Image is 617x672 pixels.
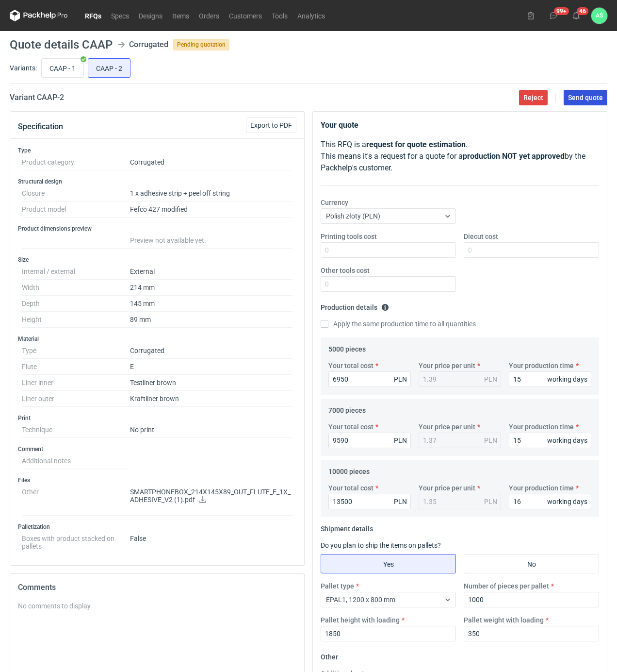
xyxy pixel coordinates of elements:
label: Your price per unit [419,361,475,370]
div: No comments to display [18,601,296,611]
dd: Fefco 427 modified [130,202,292,218]
p: SMARTPHONEBOX_214X145X89_OUT_FLUTE_E_1X_ADHESIVE_V2 (1).pdf [130,488,292,504]
h2: Variant CAAP - 2 [10,92,64,103]
legend: 10000 pieces [328,464,370,475]
label: Currency [321,198,348,207]
label: Pallet type [321,581,354,591]
label: Your price per unit [419,483,475,493]
input: 0 [328,494,411,509]
dd: 89 mm [130,312,292,328]
dt: Product model [22,202,130,218]
input: 0 [509,433,591,448]
label: Apply the same production time to all quantities [321,319,476,329]
span: Reject [523,94,543,101]
h3: Material [18,335,296,343]
div: PLN [484,497,497,506]
h3: Files [18,476,296,484]
div: working days [547,436,587,445]
h3: Comment [18,445,296,453]
input: 0 [321,242,456,258]
label: Other tools cost [321,266,370,275]
legend: Other [321,649,338,661]
div: PLN [394,497,407,506]
a: Specs [106,10,134,21]
input: 0 [464,626,599,641]
h2: Comments [18,582,296,593]
h1: Quote details CAAP [10,39,113,50]
div: Corrugated [129,39,168,50]
label: Do you plan to ship the items on pallets? [321,541,441,549]
label: Pallet weight with loading [464,615,544,625]
dd: No print [130,422,292,438]
label: Your production time [509,361,574,370]
label: Your price per unit [419,422,475,432]
dd: Kraftliner brown [130,391,292,407]
dt: Additional notes [22,453,130,469]
label: Variants: [10,63,37,73]
div: PLN [484,374,497,384]
dd: 214 mm [130,280,292,296]
label: Yes [321,554,456,573]
div: working days [547,374,587,384]
div: PLN [484,436,497,445]
button: AŚ [591,8,607,24]
div: PLN [394,374,407,384]
span: EPAL1, 1200 x 800 mm [326,596,395,604]
dd: 1 x adhesive strip + peel off string [130,185,292,202]
label: Your total cost [328,483,373,493]
dt: Boxes with product stacked on pallets [22,531,130,550]
svg: Packhelp Pro [10,10,68,21]
input: 0 [321,626,456,641]
label: Your production time [509,483,574,493]
dd: Corrugated [130,343,292,359]
label: No [464,554,599,573]
a: Designs [134,10,167,21]
label: Your production time [509,422,574,432]
button: Reject [519,90,548,105]
input: 0 [464,592,599,607]
input: 0 [328,371,411,387]
dt: Type [22,343,130,359]
dd: External [130,264,292,280]
label: Pallet height with loading [321,615,400,625]
a: Tools [267,10,292,21]
button: Send quote [564,90,607,105]
dt: Closure [22,185,130,202]
strong: request for quote estimation [366,140,466,149]
dt: Height [22,312,130,328]
dt: Liner outer [22,391,130,407]
dd: False [130,531,292,550]
p: This RFQ is a . This means it's a request for a quote for a by the Packhelp's customer. [321,139,599,174]
a: Orders [194,10,224,21]
dt: Flute [22,359,130,375]
label: Your total cost [328,361,373,370]
div: PLN [394,436,407,445]
div: Adrian Świerżewski [591,8,607,24]
label: CAAP - 2 [88,58,130,78]
span: Pending quotation [173,39,229,50]
a: Items [167,10,194,21]
h3: Type [18,147,296,154]
legend: Production details [321,300,389,311]
input: 0 [321,276,456,292]
dd: E [130,359,292,375]
h3: Product dimensions preview [18,225,296,233]
dd: Testliner brown [130,375,292,391]
a: RFQs [80,10,106,21]
button: Export to PDF [246,118,296,133]
h3: Palletization [18,523,296,531]
input: 0 [328,433,411,448]
div: working days [547,497,587,506]
span: Polish złoty (PLN) [326,212,380,220]
button: 99+ [546,8,561,23]
label: Diecut cost [464,232,498,241]
dt: Depth [22,296,130,312]
input: 0 [509,494,591,509]
label: Number of pieces per pallet [464,581,549,591]
a: Analytics [292,10,330,21]
button: 46 [568,8,584,23]
span: Preview not available yet. [130,236,206,244]
h3: Structural design [18,178,296,185]
dd: 145 mm [130,296,292,312]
